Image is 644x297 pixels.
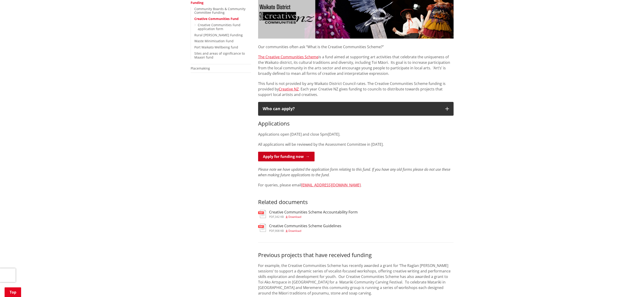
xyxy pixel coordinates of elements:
[258,132,454,137] p: Applications open [DATE] and close 5pm[DATE].
[258,263,454,296] p: For example, the Creative Communities Scheme has recently awarded a grant for ‘The Raglan [PERSON...
[269,229,274,233] span: pdf
[5,287,21,297] a: Top
[258,120,454,127] h3: Applications
[288,215,301,219] span: Download
[198,23,240,31] a: Creative Communities Fund application form
[269,216,358,218] div: ,
[194,45,238,49] a: Port Waikato Wellbeing fund
[258,210,266,218] img: document-pdf.svg
[288,229,301,233] span: Download
[275,215,284,219] span: 342 KB
[279,87,299,92] a: Creative NZ
[258,54,454,76] p: is a fund aimed at supporting art activities that celebrate the uniqueness of the Waikato distric...
[258,210,358,218] a: Creative Communities Scheme Accountability Form pdf,342 KB Download
[269,210,358,214] h3: Creative Communities Scheme Accountability Form
[194,7,245,15] a: Community Boards & Community Committee Funding
[258,54,318,59] a: The Creative Communities Scheme
[263,106,441,111] h2: Who can apply?
[258,192,454,206] h3: Related documents
[258,142,454,147] p: All applications will be reviewed by the Assessment Committee in [DATE].
[191,66,210,70] a: Placemaking
[194,33,243,37] a: Rural [PERSON_NAME] Funding
[258,224,266,232] img: document-pdf.svg
[269,224,341,228] h3: Creative Communities Scheme Guidelines
[191,0,204,5] a: Funding
[623,278,639,294] iframe: Messenger Launcher
[258,224,341,232] a: Creative Communities Scheme Guidelines pdf,908 KB Download
[194,39,234,43] a: Waste Minimisation Fund
[275,229,284,233] span: 908 KB
[269,215,274,219] span: pdf
[269,230,341,232] div: ,
[301,182,361,188] a: [EMAIL_ADDRESS][DOMAIN_NAME]
[258,39,454,50] p: Our communities often ask “What is the Creative Communities Scheme?”
[194,51,245,59] a: Sites and areas of significance to Maaori fund
[258,102,454,116] button: Who can apply?
[258,182,454,188] p: For queries, please email .
[258,152,315,161] a: Apply for funding now
[258,167,450,177] em: Please note we have updated the application form relating to this fund. If you have any old forms...
[258,81,454,97] p: This fund is not provided by any Waikato District Council rates. The Creative Communities Scheme ...
[194,17,239,21] a: Creative Communities Fund
[258,252,454,258] h3: Previous projects that have received funding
